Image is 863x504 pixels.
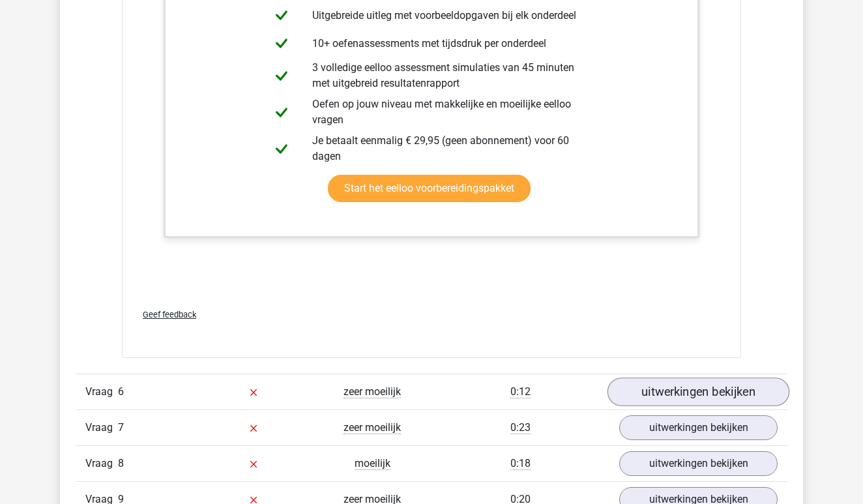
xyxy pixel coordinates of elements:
[328,175,531,202] a: Start het eelloo voorbereidingspakket
[85,456,118,471] span: Vraag
[118,385,124,398] span: 6
[85,384,118,400] span: Vraag
[118,457,124,469] span: 8
[344,421,401,434] span: zeer moeilijk
[85,420,118,436] span: Vraag
[510,457,531,470] span: 0:18
[355,457,390,470] span: moeilijk
[619,415,778,440] a: uitwerkingen bekijken
[118,421,124,434] span: 7
[510,421,531,434] span: 0:23
[344,385,401,398] span: zeer moeilijk
[619,451,778,476] a: uitwerkingen bekijken
[607,378,789,407] a: uitwerkingen bekijken
[510,385,531,398] span: 0:12
[143,310,196,319] span: Geef feedback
